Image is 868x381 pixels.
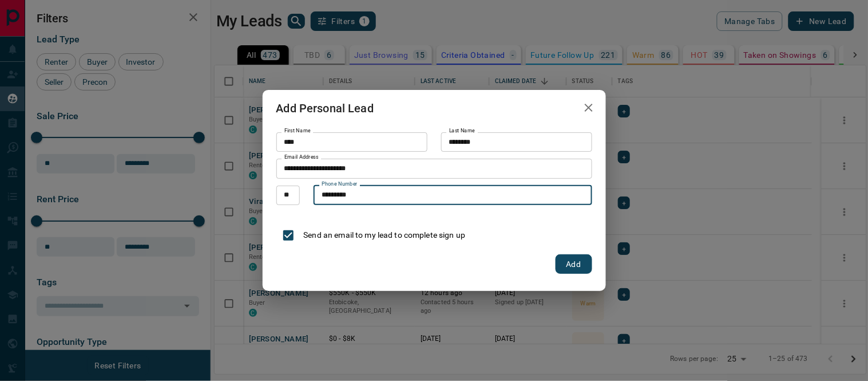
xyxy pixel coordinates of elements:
[556,254,592,274] button: Add
[304,229,466,241] p: Send an email to my lead to complete sign up
[449,127,475,135] label: Last Name
[263,90,388,127] h2: Add Personal Lead
[284,154,319,161] label: Email Address
[284,127,311,135] label: First Name
[322,180,358,188] label: Phone Number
